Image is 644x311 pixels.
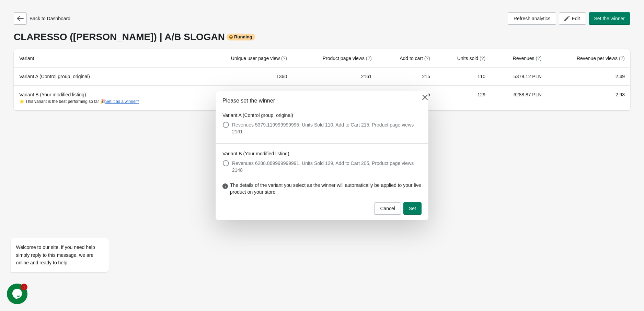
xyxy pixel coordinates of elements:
[222,150,289,157] legend: Variant B (Your modified listing)
[7,284,29,304] iframe: chat widget
[403,202,422,215] button: Set
[216,182,428,202] div: The details of the variant you select as the winner will automatically be applied to your live pr...
[374,202,401,215] button: Cancel
[409,206,416,211] span: Set
[222,112,293,119] legend: Variant A (Control group, original)
[380,206,395,211] span: Cancel
[232,160,422,174] span: Revenues 6288.869999999991, Units Sold 129, Add to Cart 205, Product page views 2148
[232,121,422,135] span: Revenues 5379.119999999995, Units Sold 110, Add to Cart 215, Product page views 2161
[7,199,130,280] iframe: chat widget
